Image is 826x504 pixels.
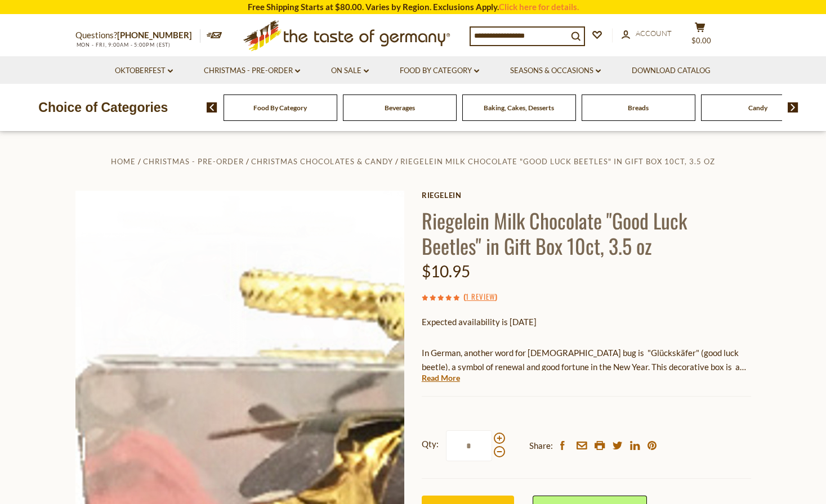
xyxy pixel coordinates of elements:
[115,65,173,77] a: Oktoberfest
[691,36,711,45] span: $0.00
[484,103,554,112] a: Baking, Cakes, Desserts
[143,157,244,166] a: Christmas - PRE-ORDER
[111,157,136,166] a: Home
[400,65,479,77] a: Food By Category
[422,262,470,281] span: $10.95
[422,437,439,451] strong: Qty:
[684,22,717,50] button: $0.00
[510,65,601,77] a: Seasons & Occasions
[466,291,495,303] a: 1 Review
[622,28,672,40] a: Account
[632,65,711,77] a: Download Catalog
[636,29,672,38] span: Account
[75,28,200,43] p: Questions?
[204,65,300,77] a: Christmas - PRE-ORDER
[463,291,497,302] span: ( )
[400,157,715,166] a: Riegelein Milk Chocolate "Good Luck Beetles" in Gift Box 10ct, 3.5 oz
[422,191,751,200] a: Riegelein
[422,372,460,384] a: Read More
[117,30,192,40] a: [PHONE_NUMBER]
[422,315,751,329] p: Expected availability is [DATE]
[446,430,492,461] input: Qty:
[253,103,307,112] a: Food By Category
[422,346,751,374] p: In German, another word for [DEMOGRAPHIC_DATA] bug is "Glückskäfer" (good luck beetle), a symbol ...
[529,439,553,453] span: Share:
[207,102,217,112] img: previous arrow
[748,103,767,112] a: Candy
[385,103,415,112] a: Beverages
[251,157,392,166] a: Christmas Chocolates & Candy
[788,102,798,112] img: next arrow
[628,103,649,112] a: Breads
[499,2,579,12] a: Click here for details.
[331,65,369,77] a: On Sale
[422,208,751,258] h1: Riegelein Milk Chocolate "Good Luck Beetles" in Gift Box 10ct, 3.5 oz
[75,42,171,48] span: MON - FRI, 9:00AM - 5:00PM (EST)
